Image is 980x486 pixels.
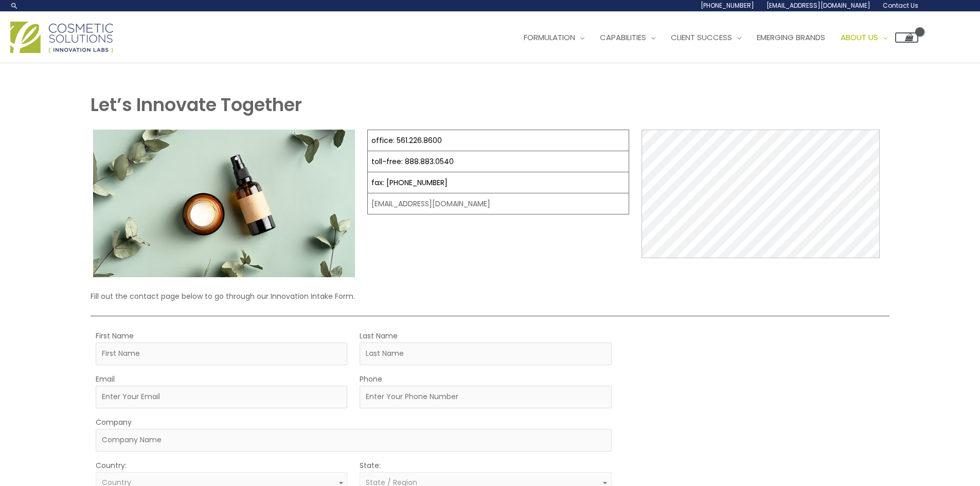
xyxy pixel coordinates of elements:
[833,22,895,53] a: About Us
[360,386,611,408] input: Enter Your Phone Number
[516,22,592,53] a: Formulation
[96,459,127,472] label: Country:
[592,22,663,53] a: Capabilities
[895,32,918,43] a: View Shopping Cart, empty
[757,32,825,43] span: Emerging Brands
[701,1,754,10] span: [PHONE_NUMBER]
[360,459,381,472] label: State:
[96,386,347,408] input: Enter Your Email
[371,177,448,188] a: fax: [PHONE_NUMBER]
[96,429,611,452] input: Company Name
[767,1,870,10] span: [EMAIL_ADDRESS][DOMAIN_NAME]
[96,416,132,429] label: Company
[10,22,113,53] img: Cosmetic Solutions Logo
[883,1,918,10] span: Contact Us
[508,22,918,53] nav: Site Navigation
[93,130,355,277] img: Contact page image for private label skincare manufacturer Cosmetic solutions shows a skin care b...
[371,156,454,167] a: toll-free: 888.883.0540
[91,92,302,117] strong: Let’s Innovate Together
[360,329,398,343] label: Last Name
[96,329,134,343] label: First Name
[368,193,629,214] td: [EMAIL_ADDRESS][DOMAIN_NAME]
[10,2,19,10] a: Search icon link
[524,32,575,43] span: Formulation
[841,32,878,43] span: About Us
[360,372,382,386] label: Phone
[96,372,115,386] label: Email
[671,32,732,43] span: Client Success
[96,343,347,365] input: First Name
[749,22,833,53] a: Emerging Brands
[360,343,611,365] input: Last Name
[600,32,646,43] span: Capabilities
[663,22,749,53] a: Client Success
[91,290,889,303] p: Fill out the contact page below to go through our Innovation Intake Form.
[371,135,442,146] a: office: 561.226.8600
